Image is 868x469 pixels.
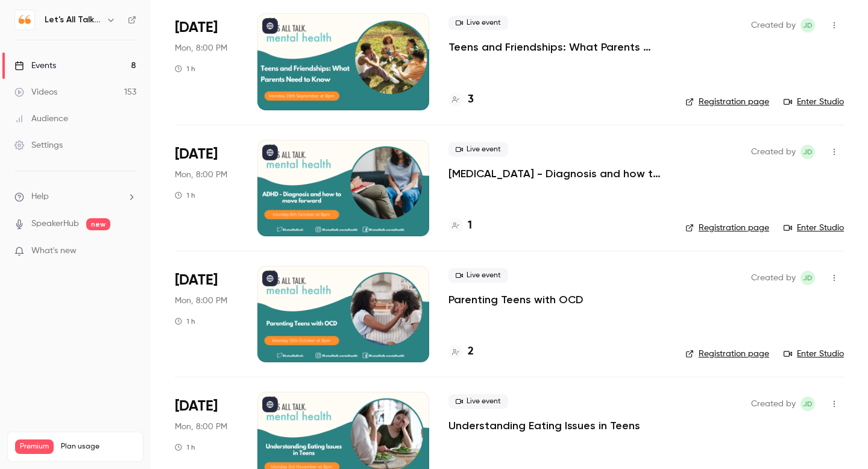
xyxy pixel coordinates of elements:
span: Created by [751,397,796,411]
span: Live event [448,268,508,283]
a: Teens and Friendships: What Parents Need to Know [448,40,666,54]
span: Mon, 8:00 PM [175,295,227,307]
span: Live event [448,394,508,409]
span: [DATE] [175,145,218,164]
span: Live event [448,142,508,157]
a: Enter Studio [784,222,844,234]
a: Understanding Eating Issues in Teens [448,418,640,433]
span: JD [803,145,813,159]
a: [MEDICAL_DATA] - Diagnosis and how to move forward [448,166,666,181]
a: 2 [448,344,474,360]
div: Videos [14,86,57,98]
a: SpeakerHub [31,218,79,230]
span: new [86,218,110,230]
div: 1 h [175,64,195,74]
span: Mon, 8:00 PM [175,42,227,54]
span: Created by [751,271,796,285]
span: JD [803,397,813,411]
div: Audience [14,113,68,125]
div: 1 h [175,316,195,326]
a: Registration page [685,96,769,108]
span: [DATE] [175,18,218,37]
a: 1 [448,218,472,234]
span: Jenni Dunn [800,145,815,159]
span: What's new [31,245,77,257]
span: Jenni Dunn [800,397,815,411]
h4: 3 [468,92,474,108]
span: Created by [751,145,796,159]
h6: Let's All Talk Mental Health [45,14,101,26]
span: Jenni Dunn [800,18,815,33]
h4: 2 [468,344,474,360]
span: Plan usage [61,442,136,452]
div: Oct 6 Mon, 8:00 PM (Europe/London) [175,140,238,236]
div: 1 h [175,190,195,200]
div: Oct 13 Mon, 8:00 PM (Europe/London) [175,266,238,362]
div: Settings [14,139,63,151]
img: Let's All Talk Mental Health [15,10,34,30]
span: Jenni Dunn [800,271,815,285]
span: Created by [751,18,796,33]
span: Premium [15,439,54,454]
span: Mon, 8:00 PM [175,421,227,433]
span: Live event [448,16,508,30]
span: Mon, 8:00 PM [175,169,227,181]
div: 1 h [175,442,195,452]
a: Enter Studio [784,348,844,360]
a: Parenting Teens with OCD [448,292,583,307]
div: Events [14,60,56,72]
a: Registration page [685,222,769,234]
li: help-dropdown-opener [14,190,136,203]
span: Help [31,190,49,203]
span: [DATE] [175,397,218,416]
iframe: Noticeable Trigger [122,246,136,257]
span: JD [803,18,813,33]
span: JD [803,271,813,285]
div: Sep 29 Mon, 8:00 PM (Europe/London) [175,13,238,110]
h4: 1 [468,218,472,234]
a: Enter Studio [784,96,844,108]
span: [DATE] [175,271,218,290]
a: Registration page [685,348,769,360]
a: 3 [448,92,474,108]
